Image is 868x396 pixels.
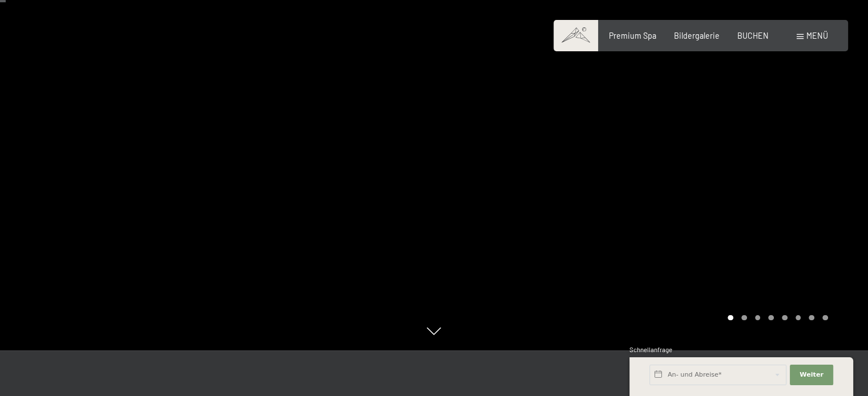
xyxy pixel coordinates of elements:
div: Carousel Page 5 [782,315,788,321]
span: Schnellanfrage [629,346,672,353]
div: Carousel Page 7 [809,315,814,321]
div: Carousel Page 3 [755,315,761,321]
div: Carousel Page 1 (Current Slide) [728,315,733,321]
a: Bildergalerie [674,31,720,40]
a: BUCHEN [737,31,769,40]
span: Menü [806,31,828,40]
span: Weiter [800,370,823,379]
div: Carousel Page 6 [796,315,801,321]
div: Carousel Page 2 [741,315,747,321]
button: Weiter [790,365,833,385]
div: Carousel Page 4 [768,315,774,321]
a: Premium Spa [609,31,656,40]
div: Carousel Pagination [724,315,827,321]
div: Carousel Page 8 [822,315,828,321]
